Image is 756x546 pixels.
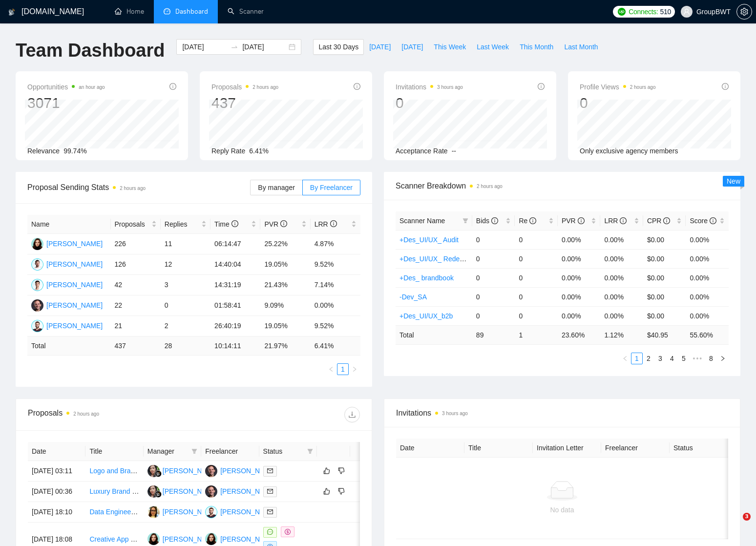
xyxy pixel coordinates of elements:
[263,446,303,457] span: Status
[85,482,143,502] td: Luxury Brand Kit Development & Mock-up Creation
[600,325,643,344] td: 1.12 %
[736,4,752,20] button: setting
[260,295,310,316] td: 9.09%
[28,407,194,422] div: Proposals
[736,8,752,16] a: setting
[461,213,470,228] span: filter
[89,508,269,516] a: Data Engineer (Python, Azure, Databricks) – Energy Sector
[311,316,360,336] td: 9.52%
[580,94,656,112] div: 0
[442,411,468,416] time: 3 hours ago
[311,336,360,356] td: 6.41 %
[175,7,208,16] span: Dashboard
[399,293,427,301] a: -Dev_SA
[205,533,217,545] img: SK
[321,465,333,477] button: like
[529,217,536,224] span: info-circle
[111,295,161,316] td: 22
[462,218,468,224] span: filter
[600,287,643,306] td: 0.00%
[147,533,160,545] img: SK
[472,287,515,306] td: 0
[471,39,514,55] button: Last Week
[558,306,601,325] td: 0.00%
[147,446,188,457] span: Manager
[323,467,330,475] span: like
[629,6,658,17] span: Connects:
[686,249,729,268] td: 0.00%
[321,485,333,497] button: like
[647,217,670,225] span: CPR
[260,254,310,275] td: 19.05%
[242,42,287,52] input: End date
[352,366,357,372] span: right
[161,316,210,336] td: 2
[336,485,347,497] button: dislike
[311,275,360,295] td: 7.14%
[604,217,627,225] span: LRR
[354,83,360,90] span: info-circle
[231,43,238,51] span: to
[89,487,244,495] a: Luxury Brand Kit Development & Mock-up Creation
[515,325,558,344] td: 1
[660,6,671,17] span: 510
[155,491,162,498] img: gigradar-bm.png
[8,4,15,20] img: logo
[220,465,276,476] div: [PERSON_NAME]
[163,534,219,545] div: [PERSON_NAME]
[618,8,626,16] img: upwork-logo.png
[399,217,445,225] span: Scanner Name
[249,147,269,155] span: 6.41%
[305,444,315,459] span: filter
[399,312,453,320] a: +Des_UI/UX_b2b
[396,180,729,192] span: Scanner Breakdown
[161,295,210,316] td: 0
[666,353,678,364] li: 4
[643,325,686,344] td: $ 40.95
[399,236,459,244] a: +Des_UI/UX_ Audit
[46,300,103,311] div: [PERSON_NAME]
[210,336,260,356] td: 10:14:11
[111,275,161,295] td: 42
[31,299,43,312] img: VZ
[580,147,678,155] span: Only exclusive agency members
[558,249,601,268] td: 0.00%
[161,234,210,254] td: 11
[452,147,456,155] span: --
[706,353,716,364] a: 8
[562,217,585,225] span: PVR
[161,336,210,356] td: 28
[354,508,369,515] span: right
[401,42,423,52] span: [DATE]
[354,535,369,542] span: right
[619,353,631,364] button: left
[115,7,144,16] a: homeHome
[120,186,146,191] time: 2 hours ago
[46,238,103,249] div: [PERSON_NAME]
[323,487,330,495] span: like
[723,513,746,536] iframe: Intercom live chat
[210,316,260,336] td: 26:40:19
[31,238,43,250] img: SK
[369,42,391,52] span: [DATE]
[670,439,738,458] th: Status
[111,336,161,356] td: 437
[147,506,160,518] img: OL
[280,220,287,227] span: info-circle
[31,279,43,291] img: DN
[710,217,716,224] span: info-circle
[622,356,628,361] span: left
[396,439,464,458] th: Date
[337,363,349,375] li: 1
[205,487,276,495] a: VZ[PERSON_NAME]
[600,306,643,325] td: 0.00%
[147,465,160,477] img: SN
[476,217,498,225] span: Bids
[85,442,143,461] th: Title
[337,364,348,375] a: 1
[520,42,553,52] span: This Month
[205,466,276,474] a: VZ[PERSON_NAME]
[399,255,472,263] a: +Des_UI/UX_ Redesign
[260,336,310,356] td: 21.97 %
[727,177,740,185] span: New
